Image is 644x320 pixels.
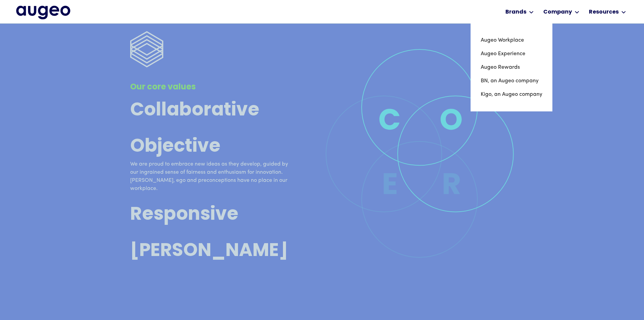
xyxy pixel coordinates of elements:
[16,6,70,19] img: Augeo's full logo in midnight blue.
[481,34,542,47] a: Augeo Workplace
[481,61,542,74] a: Augeo Rewards
[481,74,542,88] a: BN, an Augeo company
[481,88,542,101] a: Kigo, an Augeo company
[481,47,542,61] a: Augeo Experience
[589,8,619,16] div: Resources
[16,6,70,19] a: home
[543,8,572,16] div: Company
[471,23,552,111] nav: Brands
[505,8,526,16] div: Brands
